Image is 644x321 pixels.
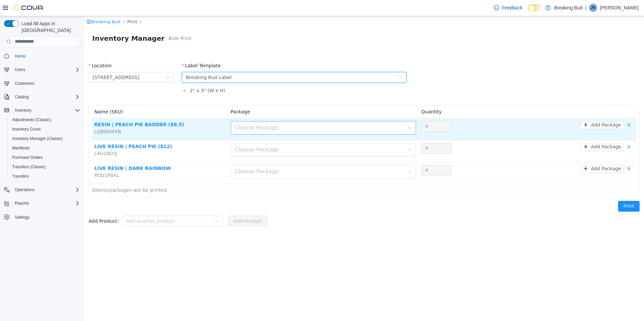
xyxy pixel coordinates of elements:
[12,52,80,60] span: Home
[42,202,127,208] div: Add another product
[528,4,542,11] input: Dark Mode
[144,200,183,210] button: Add Product
[12,127,41,132] span: Inventory Count
[12,145,29,151] span: Manifests
[7,172,83,181] button: Transfers
[9,144,32,152] a: Manifests
[151,130,320,137] div: Choose Package
[324,132,328,136] i: icon: down
[2,3,7,8] i: icon: shop
[7,143,83,153] button: Manifests
[104,71,323,78] li: 2 " x 3 " (W x H)
[9,135,65,143] a: Inventory Manager (Classic)
[12,66,80,74] span: Users
[496,149,540,157] button: icon: plusAdd Package
[12,213,80,221] span: Settings
[10,135,33,140] span: L4U18D2J
[15,108,31,113] span: Inventory
[10,93,39,98] span: Name (SKU)
[324,153,328,158] i: icon: down
[324,110,328,114] i: icon: down
[4,47,28,52] label: Location
[43,3,53,8] span: Print
[15,187,35,192] span: Operations
[9,163,80,171] span: Transfers (Classic)
[12,66,28,74] button: Users
[12,79,37,87] a: Customers
[130,203,134,208] i: icon: down
[591,4,596,12] span: JR
[13,4,44,11] img: Cova
[1,92,83,102] button: Catalog
[540,149,550,157] button: icon: close
[12,199,32,207] button: Reports
[9,125,43,133] a: Inventory Count
[15,94,29,100] span: Catalog
[12,79,80,87] span: Customers
[496,127,540,135] button: icon: plusAdd Package
[12,93,80,101] span: Catalog
[12,93,31,101] button: Catalog
[534,185,555,195] button: Print
[98,47,137,52] label: Label Template
[7,124,83,134] button: Inventory Count
[9,163,49,171] a: Transfers (Classic)
[8,56,55,66] span: 8715 Central Ave
[12,52,28,60] a: Home
[1,78,83,88] button: Customers
[9,153,80,162] span: Purchase Orders
[585,4,586,12] p: |
[9,144,80,152] span: Manifests
[337,93,358,98] span: Quantity
[1,106,83,115] button: Inventory
[147,93,166,98] span: Package
[7,171,84,177] span: 3 items/packages will be printed.
[554,4,582,12] p: Breaking Bud
[7,115,83,124] button: Adjustments (Classic)
[12,199,80,207] span: Reports
[9,135,80,143] span: Inventory Manager (Classic)
[540,105,550,113] button: icon: close
[600,4,639,12] p: [PERSON_NAME]
[12,186,37,194] button: Operations
[19,20,80,34] span: Load All Apps in [GEOGRAPHIC_DATA]
[12,136,63,141] span: Inventory Manager (Classic)
[589,4,597,12] div: Josue Reyes
[491,1,525,14] a: Feedback
[12,213,32,221] a: Settings
[502,4,522,11] span: Feedback
[9,116,54,124] a: Adjustments (Classic)
[8,17,85,28] span: Inventory Manager
[15,81,34,86] span: Customers
[4,48,80,240] nav: Complex example
[39,3,40,8] span: /
[9,153,45,162] a: Purchase Orders
[12,117,51,122] span: Adjustments (Classic)
[1,212,83,222] button: Settings
[15,215,29,220] span: Settings
[4,202,38,208] label: Add Product
[10,149,87,155] a: LIVE RESIN | DARK RAINBOW
[151,152,320,159] div: Choose Package
[12,155,43,160] span: Purchase Orders
[15,201,29,206] span: Reports
[1,185,83,194] button: Operations
[10,128,88,133] a: LIVE RESIN | PEACH PIE ($12)
[12,164,46,170] span: Transfers (Classic)
[314,59,318,64] i: icon: down
[10,156,35,162] span: PDD1P8AL
[1,199,83,208] button: Reports
[2,3,36,8] a: icon: shopBreaking Bud
[12,174,29,179] span: Transfers
[7,162,83,172] button: Transfers (Classic)
[9,172,32,180] a: Transfers
[15,67,25,72] span: Users
[56,3,57,8] span: /
[151,108,320,115] div: Choose Package
[85,19,107,26] span: Bulk Print
[496,105,540,113] button: icon: plusAdd Package
[7,153,83,162] button: Purchase Orders
[12,186,80,194] span: Operations
[12,106,34,114] button: Inventory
